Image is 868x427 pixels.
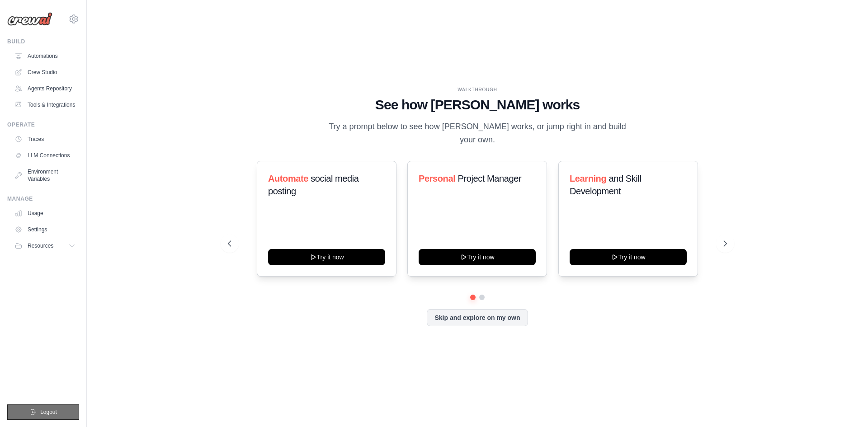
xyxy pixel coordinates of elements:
[7,121,79,128] div: Operate
[419,249,536,265] button: Try it now
[268,174,308,183] span: Automate
[11,65,79,80] a: Crew Studio
[7,12,52,26] img: Logo
[11,98,79,112] a: Tools & Integrations
[11,81,79,96] a: Agents Repository
[427,309,528,326] button: Skip and explore on my own
[40,408,57,416] span: Logout
[11,148,79,163] a: LLM Connections
[11,49,79,63] a: Automations
[325,120,629,147] p: Try a prompt below to see how [PERSON_NAME] works, or jump right in and build your own.
[7,38,79,45] div: Build
[11,222,79,237] a: Settings
[268,249,385,265] button: Try it now
[11,164,79,186] a: Environment Variables
[570,174,641,196] span: and Skill Development
[228,86,727,93] div: WALKTHROUGH
[7,195,79,202] div: Manage
[11,132,79,146] a: Traces
[28,242,53,249] span: Resources
[419,174,455,183] span: Personal
[7,404,79,420] button: Logout
[11,206,79,221] a: Usage
[570,249,687,265] button: Try it now
[458,174,522,183] span: Project Manager
[570,174,606,183] span: Learning
[268,174,359,196] span: social media posting
[228,97,727,113] h1: See how [PERSON_NAME] works
[11,239,79,253] button: Resources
